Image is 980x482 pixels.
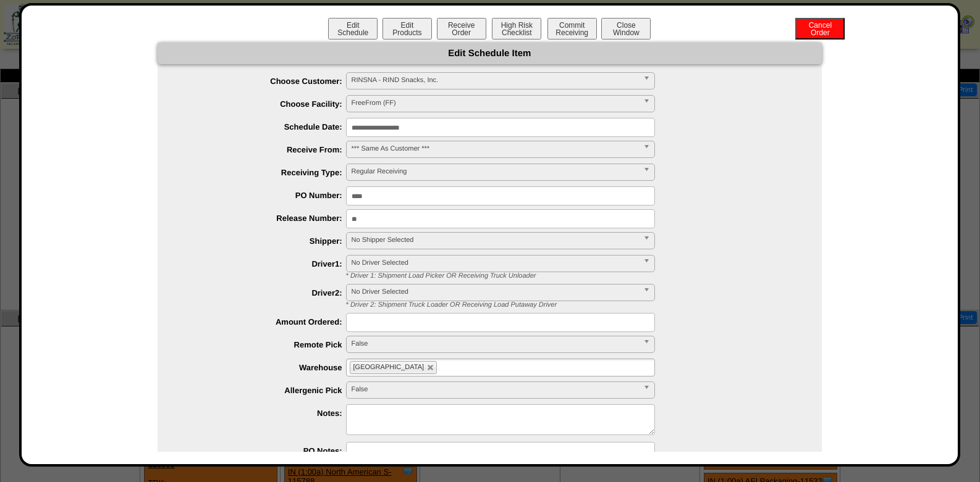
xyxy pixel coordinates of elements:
[182,317,346,326] label: Amount Ordered:
[182,168,346,177] label: Receiving Type:
[352,256,638,270] span: No Driver Selected
[600,28,652,37] a: CloseWindow
[182,340,346,349] label: Remote Pick
[437,18,486,39] button: ReceiveOrder
[352,233,638,247] span: No Shipper Selected
[328,18,378,39] button: EditSchedule
[182,259,346,268] label: Driver1:
[352,285,638,299] span: No Driver Selected
[491,28,544,37] a: High RiskChecklist
[182,99,346,109] label: Choose Facility:
[601,18,651,39] button: CloseWindow
[352,382,638,397] span: False
[182,409,346,418] label: Notes:
[382,18,432,39] button: EditProducts
[337,272,822,280] div: * Driver 1: Shipment Load Picker OR Receiving Truck Unloader
[182,363,346,372] label: Warehouse
[158,43,822,64] div: Edit Schedule Item
[182,288,346,297] label: Driver2:
[352,336,638,351] span: False
[352,96,638,110] span: FreeFrom (FF)
[795,18,845,39] button: CancelOrder
[182,214,346,223] label: Release Number:
[337,301,822,309] div: * Driver 2: Shipment Truck Loader OR Receiving Load Putaway Driver
[182,236,346,246] label: Shipper:
[547,18,597,39] button: CommitReceiving
[352,164,638,179] span: Regular Receiving
[353,364,425,371] span: [GEOGRAPHIC_DATA]
[182,191,346,200] label: PO Number:
[182,145,346,154] label: Receive From:
[182,386,346,395] label: Allergenic Pick
[182,446,346,455] label: PO Notes:
[182,122,346,131] label: Schedule Date:
[182,77,346,86] label: Choose Customer:
[492,18,541,39] button: High RiskChecklist
[352,73,638,88] span: RINSNA - RIND Snacks, Inc.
